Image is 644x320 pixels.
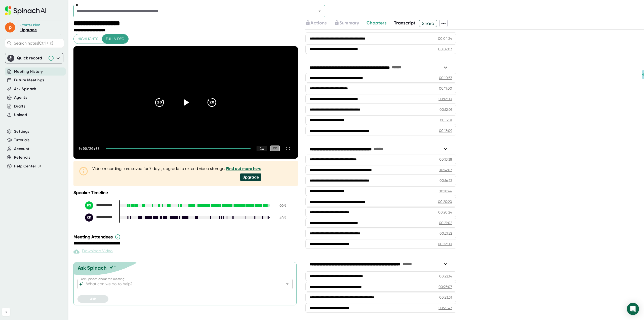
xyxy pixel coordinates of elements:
div: 00:04:24 [438,36,452,41]
button: Account [14,146,29,152]
div: Video recordings are saved for 7 days, upgrade to extend video storage. [92,166,261,171]
span: Help Center [14,163,36,169]
div: 00:13:09 [439,128,452,133]
span: p [5,22,15,32]
div: 0:00 / 26:08 [78,147,100,151]
button: Tutorials [14,137,29,143]
div: Upgrade to access [334,20,367,27]
div: 00:07:03 [438,47,452,52]
button: Ask [77,295,108,303]
input: What can we do to help? [85,280,276,288]
div: 00:22:00 [438,241,452,246]
a: Upgrade [20,27,37,32]
span: Actions [310,20,327,26]
button: Ask Spinach [14,86,36,92]
button: Meeting History [14,69,43,75]
div: 00:23:51 [439,295,452,300]
div: 00:20:20 [438,199,452,204]
div: 00:12:00 [438,96,452,101]
button: Help Center [14,163,42,169]
button: Actions [305,20,327,26]
div: CC [270,146,280,151]
button: Chapters [367,20,386,26]
button: Full video [102,34,128,44]
button: Future Meetings [14,77,44,83]
div: 00:12:01 [439,107,452,112]
span: Chapters [367,20,386,26]
div: Ask Spinach [78,265,107,271]
div: Starter Plan [20,23,41,27]
span: Summary [339,20,359,26]
span: Ask [90,297,96,301]
div: Speaker Timeline [73,190,298,195]
div: 00:22:14 [439,274,452,279]
div: PS [85,201,93,209]
div: 00:14:07 [439,167,452,172]
div: Upgrade to access [305,20,334,27]
div: 00:10:33 [439,75,452,80]
div: KK [85,214,93,222]
div: Open Intercom Messenger [627,303,639,315]
button: Referrals [14,155,30,160]
div: Paid feature [73,248,113,255]
div: 66 % [274,203,286,208]
a: Find out more here [226,166,261,171]
div: 00:20:24 [438,210,452,215]
div: Katrina Kennedy [85,214,115,222]
button: Drafts [14,103,25,109]
div: Paul Schneider [85,201,115,209]
div: Upgrade [240,173,261,181]
div: 1 x [257,146,267,151]
span: Search notes (Ctrl + K) [14,41,62,46]
div: Meeting Attendees [73,234,299,240]
div: 34 % [274,215,286,220]
div: 00:21:22 [439,231,452,236]
span: Full video [106,36,124,42]
div: 00:12:31 [440,118,452,123]
button: Open [284,280,291,288]
div: 00:13:38 [439,157,452,162]
button: Highlights [74,34,102,44]
button: Collapse sidebar [2,308,10,316]
button: Transcript [394,20,416,26]
span: Share [419,19,437,28]
div: 00:18:44 [439,189,452,194]
div: Quick record [17,56,46,61]
span: Highlights [78,36,98,42]
div: Quick record [7,53,61,63]
button: Share [419,20,437,27]
div: 00:11:00 [439,86,452,91]
button: Open [316,8,323,15]
button: Upload [14,112,27,118]
div: 00:23:07 [438,284,452,289]
div: 00:16:22 [439,178,452,183]
span: Transcript [394,20,416,26]
button: Agents [14,95,27,100]
button: Summary [334,20,359,26]
div: 00:21:02 [439,220,452,225]
button: Settings [14,129,29,134]
div: 00:25:43 [438,305,452,310]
